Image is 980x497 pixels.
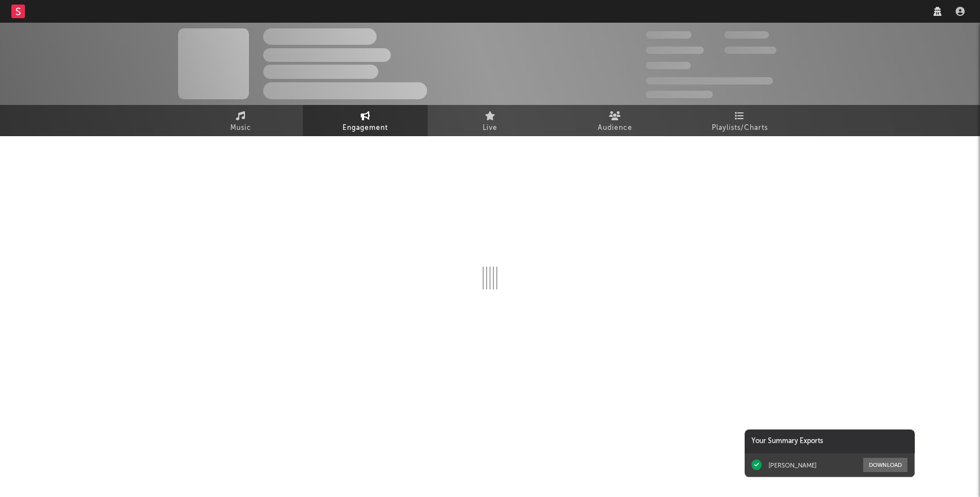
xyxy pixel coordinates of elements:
[646,91,713,98] span: Jump Score: 85.0
[677,105,802,136] a: Playlists/Charts
[712,121,768,135] span: Playlists/Charts
[724,31,769,39] span: 100,000
[230,121,251,135] span: Music
[863,458,907,472] button: Download
[303,105,428,136] a: Engagement
[646,62,691,69] span: 100,000
[598,121,632,135] span: Audience
[483,121,497,135] span: Live
[552,105,677,136] a: Audience
[745,429,915,453] div: Your Summary Exports
[646,47,704,54] span: 50,000,000
[428,105,552,136] a: Live
[724,47,776,54] span: 1,000,000
[768,461,817,469] div: [PERSON_NAME]
[343,121,388,135] span: Engagement
[646,31,691,39] span: 300,000
[646,77,773,85] span: 50,000,000 Monthly Listeners
[178,105,303,136] a: Music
